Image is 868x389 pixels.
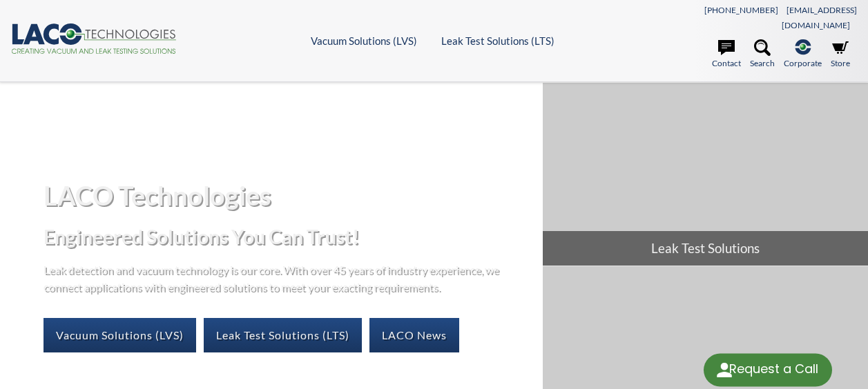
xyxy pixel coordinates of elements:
[713,359,735,381] img: round button
[704,5,778,15] a: [PHONE_NUMBER]
[44,224,532,250] h2: Engineered Solutions You Can Trust!
[44,261,506,296] p: Leak detection and vacuum technology is our core. With over 45 years of industry experience, we c...
[704,353,832,386] div: Request a Call
[750,39,775,70] a: Search
[441,34,554,47] a: Leak Test Solutions (LTS)
[44,179,532,212] h1: LACO Technologies
[543,83,868,266] a: Leak Test Solutions
[782,5,857,30] a: [EMAIL_ADDRESS][DOMAIN_NAME]
[369,318,459,352] a: LACO News
[543,231,868,266] span: Leak Test Solutions
[204,318,362,352] a: Leak Test Solutions (LTS)
[831,39,850,70] a: Store
[311,34,417,47] a: Vacuum Solutions (LVS)
[729,353,818,385] div: Request a Call
[44,318,196,352] a: Vacuum Solutions (LVS)
[784,57,822,70] span: Corporate
[712,39,741,70] a: Contact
